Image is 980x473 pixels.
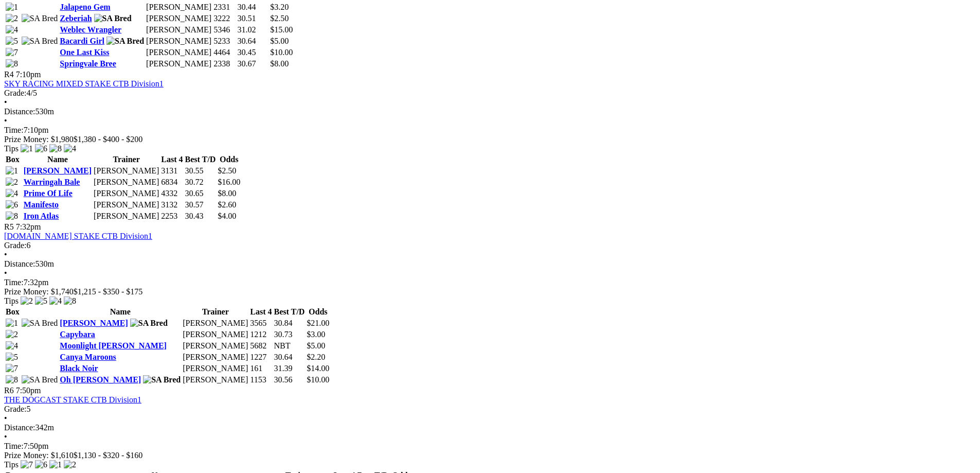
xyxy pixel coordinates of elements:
[106,37,144,46] img: SA Bred
[237,47,269,58] td: 30.45
[4,287,976,296] div: Prize Money: $1,740
[182,352,248,362] td: [PERSON_NAME]
[146,13,212,24] td: [PERSON_NAME]
[16,222,41,231] span: 7:32pm
[213,47,236,58] td: 4464
[218,200,236,209] span: $2.60
[250,363,272,374] td: 161
[4,232,152,240] a: [DOMAIN_NAME] STAKE CTB Division1
[4,386,14,395] span: R6
[4,423,976,432] div: 342m
[60,341,167,350] a: Moonlight [PERSON_NAME]
[60,25,121,34] a: Weblec Wrangler
[16,70,41,79] span: 7:10pm
[274,318,306,328] td: 30.84
[60,330,95,339] a: Capybara
[4,451,976,460] div: Prize Money: $1,610
[237,59,269,69] td: 30.67
[74,135,143,144] span: $1,380 - $400 - $200
[4,296,19,305] span: Tips
[6,166,18,176] img: 1
[6,155,20,164] span: Box
[22,319,58,328] img: SA Bred
[237,13,269,24] td: 30.51
[4,107,976,116] div: 530m
[161,177,183,187] td: 6834
[306,307,330,317] th: Odds
[184,154,216,165] th: Best T/D
[64,296,76,306] img: 8
[24,189,73,198] a: Prime Of Life
[213,59,236,69] td: 2338
[184,200,216,210] td: 30.57
[146,25,212,35] td: [PERSON_NAME]
[93,211,159,221] td: [PERSON_NAME]
[4,98,7,107] span: •
[4,405,27,413] span: Grade:
[6,189,18,198] img: 4
[146,36,212,46] td: [PERSON_NAME]
[24,212,59,220] a: Iron Atlas
[6,25,18,34] img: 4
[4,144,19,153] span: Tips
[270,14,289,23] span: $2.50
[4,79,164,88] a: SKY RACING MIXED STAKE CTB Division1
[93,154,159,165] th: Trainer
[130,319,168,328] img: SA Bred
[60,59,116,68] a: Springvale Bree
[4,222,14,231] span: R5
[60,375,141,384] a: Oh [PERSON_NAME]
[6,212,18,221] img: 8
[213,13,236,24] td: 3222
[161,200,183,210] td: 3132
[250,329,272,340] td: 1212
[24,200,59,209] a: Manifesto
[4,259,35,268] span: Distance:
[270,48,293,57] span: $10.00
[94,14,132,23] img: SA Bred
[4,432,7,441] span: •
[213,36,236,46] td: 5233
[182,363,248,374] td: [PERSON_NAME]
[4,116,7,125] span: •
[22,37,58,46] img: SA Bred
[60,3,110,11] a: Jalapeno Gem
[250,341,272,351] td: 5682
[250,307,272,317] th: Last 4
[307,341,325,350] span: $5.00
[74,451,143,460] span: $1,130 - $320 - $160
[35,144,47,153] img: 6
[218,189,236,198] span: $8.00
[307,330,325,339] span: $3.00
[270,37,289,45] span: $5.00
[6,319,18,328] img: 1
[4,241,976,250] div: 6
[250,375,272,385] td: 1153
[146,59,212,69] td: [PERSON_NAME]
[21,144,33,153] img: 1
[161,154,183,165] th: Last 4
[146,47,212,58] td: [PERSON_NAME]
[218,212,236,220] span: $4.00
[4,70,14,79] span: R4
[35,296,47,306] img: 5
[60,353,116,361] a: Canya Maroons
[274,375,306,385] td: 30.56
[4,460,19,469] span: Tips
[161,188,183,199] td: 4332
[93,177,159,187] td: [PERSON_NAME]
[274,329,306,340] td: 30.73
[161,211,183,221] td: 2253
[64,460,76,469] img: 2
[59,307,181,317] th: Name
[49,296,62,306] img: 4
[307,353,325,361] span: $2.20
[60,37,104,45] a: Bacardi Girl
[184,188,216,199] td: 30.65
[274,307,306,317] th: Best T/D
[60,319,128,327] a: [PERSON_NAME]
[213,25,236,35] td: 5346
[93,188,159,199] td: [PERSON_NAME]
[250,318,272,328] td: 3565
[74,287,143,296] span: $1,215 - $350 - $175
